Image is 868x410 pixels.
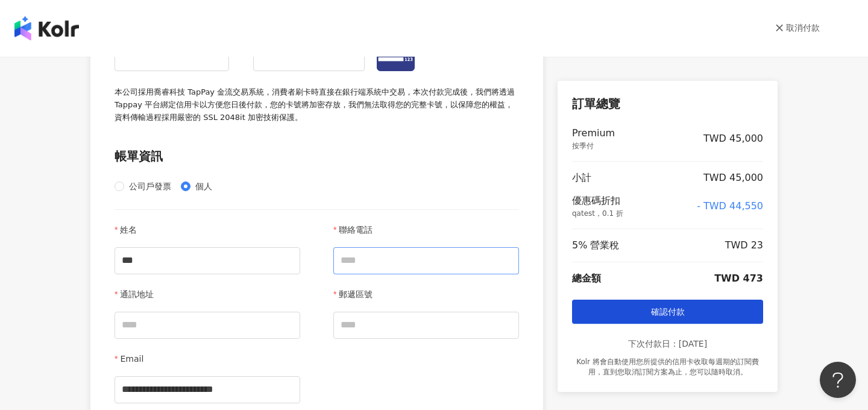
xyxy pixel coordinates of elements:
[572,171,591,184] p: 小計
[572,239,619,252] p: 5% 營業稅
[115,288,163,301] label: 通訊地址
[115,352,153,365] label: Email
[775,22,820,34] a: 取消付款
[572,300,763,324] button: 確認付款
[333,223,382,236] label: 聯絡電話
[572,272,601,285] p: 總金額
[572,141,615,151] p: 按季付
[115,376,300,403] input: Email
[651,307,685,317] span: 確認付款
[703,132,763,145] p: TWD 45,000
[115,223,146,236] label: 姓名
[703,171,763,184] p: TWD 45,000
[115,148,519,165] p: 帳單資訊
[115,312,300,339] input: 通訊地址
[572,209,623,219] p: qatest，0.1 折
[333,288,382,301] label: 郵遞區號
[572,194,623,207] p: 優惠碼折扣
[124,180,176,193] span: 公司戶發票
[572,338,763,350] p: 下次付款日：[DATE]
[377,47,415,71] img: card cvc
[115,86,519,124] p: 本公司採用喬睿科技 TapPay 金流交易系統，消費者刷卡時直接在銀行端系統中交易，本次付款完成後，我們將透過 Tappay 平台綁定信用卡以方便您日後付款，您的卡號將加密存放，我們無法取得您的...
[725,239,763,252] p: TWD 23
[333,312,519,339] input: 郵遞區號
[714,272,763,285] p: TWD 473
[820,362,856,398] iframe: Help Scout Beacon - Open
[190,180,217,193] span: 個人
[14,16,79,40] img: logo
[115,247,300,274] input: 姓名
[572,127,615,140] p: Premium
[572,95,763,112] p: 訂單總覽
[333,247,519,274] input: 聯絡電話
[697,200,763,213] p: TWD 44,550
[572,357,763,377] p: Kolr 將會自動使用您所提供的信用卡收取每週期的訂閱費用，直到您取消訂閱方案為止，您可以隨時取消。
